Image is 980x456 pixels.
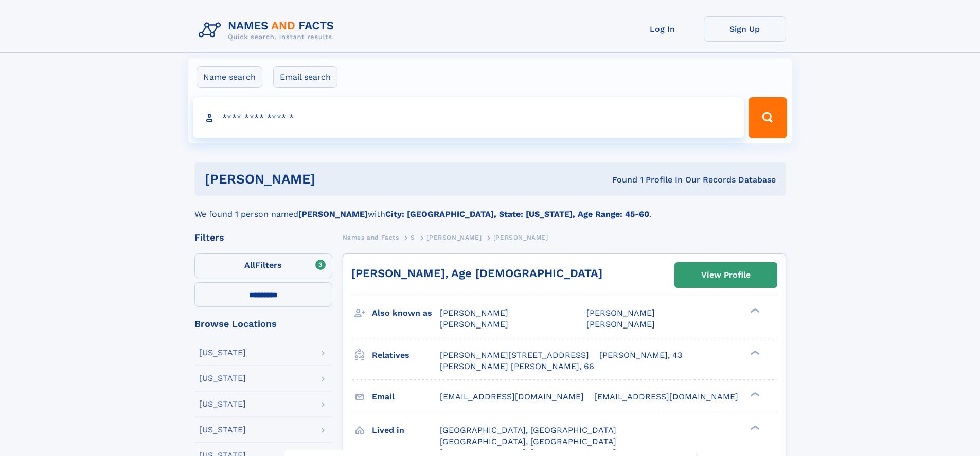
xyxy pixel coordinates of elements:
div: [US_STATE] [199,400,246,408]
a: [PERSON_NAME] [PERSON_NAME], 66 [440,361,594,372]
button: Search Button [749,97,787,138]
span: [PERSON_NAME] [440,308,508,318]
a: [PERSON_NAME][STREET_ADDRESS] [440,350,589,361]
div: Filters [194,233,332,242]
span: [GEOGRAPHIC_DATA], [GEOGRAPHIC_DATA] [440,425,616,435]
div: Browse Locations [194,319,332,329]
h3: Lived in [372,422,440,439]
div: View Profile [701,263,751,287]
b: [PERSON_NAME] [298,209,368,219]
span: [EMAIL_ADDRESS][DOMAIN_NAME] [594,392,738,402]
label: Name search [197,66,262,88]
div: [US_STATE] [199,374,246,382]
div: ❯ [748,391,760,397]
label: Filters [194,253,332,278]
a: S [411,231,415,244]
a: View Profile [675,263,777,287]
a: Sign Up [704,16,786,42]
span: [PERSON_NAME] [586,308,655,318]
span: S [411,234,415,241]
img: Logo Names and Facts [194,16,343,44]
h3: Relatives [372,346,440,364]
span: [EMAIL_ADDRESS][DOMAIN_NAME] [440,392,584,402]
div: We found 1 person named with . [194,196,786,221]
h3: Email [372,388,440,406]
a: [PERSON_NAME], Age [DEMOGRAPHIC_DATA] [351,267,602,280]
span: [PERSON_NAME] [586,319,655,329]
span: [GEOGRAPHIC_DATA], [GEOGRAPHIC_DATA] [440,436,616,446]
a: Names and Facts [343,231,399,244]
h1: [PERSON_NAME] [205,173,464,186]
div: ❯ [748,424,760,431]
div: [US_STATE] [199,426,246,434]
span: All [244,260,255,270]
input: search input [193,97,744,138]
div: [US_STATE] [199,349,246,357]
div: ❯ [748,307,760,314]
label: Email search [273,66,337,88]
div: ❯ [748,349,760,356]
b: City: [GEOGRAPHIC_DATA], State: [US_STATE], Age Range: 45-60 [385,209,649,219]
span: [PERSON_NAME] [426,234,482,241]
a: Log In [621,16,704,42]
h3: Also known as [372,304,440,322]
span: [PERSON_NAME] [493,234,548,241]
a: [PERSON_NAME], 43 [599,350,682,361]
span: [PERSON_NAME] [440,319,508,329]
div: Found 1 Profile In Our Records Database [464,174,776,186]
a: [PERSON_NAME] [426,231,482,244]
